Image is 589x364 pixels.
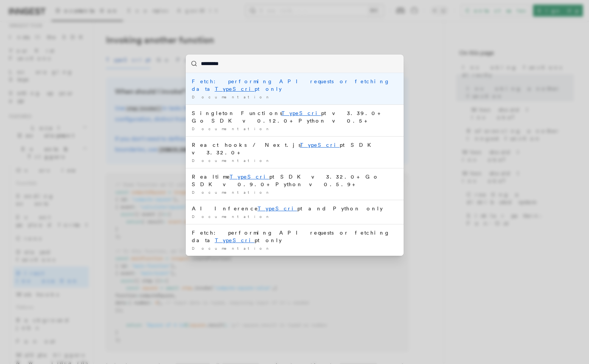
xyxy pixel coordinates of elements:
mark: TypeScri [258,205,297,212]
div: Singleton Functions pt v3.39.0+ Go SDK v0.12.0+ Python v0.5+ [192,109,398,124]
div: Fetch: performing API requests or fetching data pt only [192,78,398,93]
span: Documentation [192,246,272,250]
div: Fetch: performing API requests or fetching data pt only [192,229,398,244]
mark: TypeScri [281,110,321,116]
div: Realtime pt SDK v3.32.0+ Go SDK v0.9.0+ Python v0.5.9+ [192,173,398,188]
span: Documentation [192,158,272,163]
span: Documentation [192,95,272,99]
mark: TypeScri [215,237,255,243]
div: React hooks / Next.js pt SDK v3.32.0+ [192,141,398,156]
span: Documentation [192,214,272,219]
span: Documentation [192,126,272,131]
mark: TypeScri [300,142,340,148]
span: Documentation [192,190,272,194]
mark: TypeScri [215,86,255,92]
mark: TypeScri [230,174,269,180]
div: AI Inference pt and Python only [192,205,398,212]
